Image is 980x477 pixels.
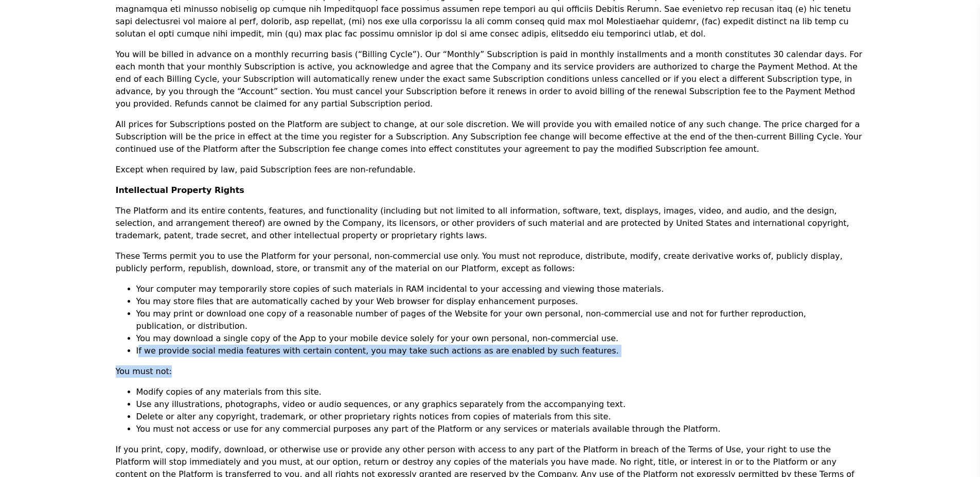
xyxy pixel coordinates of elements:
[116,118,865,155] p: All prices for Subscriptions posted on the Platform are subject to change, at our sole discretion...
[136,398,844,411] li: Use any illustrations, photographs, video or audio sequences, or any graphics separately from the...
[116,205,865,242] p: The Platform and its entire contents, features, and functionality (including but not limited to a...
[136,345,844,357] li: If we provide social media features with certain content, you may take such actions as are enable...
[116,48,865,110] p: You will be billed in advance on a monthly recurring basis (“Billing Cycle”). Our “Monthly” Subsc...
[136,295,844,308] li: You may store files that are automatically cached by your Web browser for display enhancement pur...
[136,332,844,345] li: You may download a single copy of the App to your mobile device solely for your own personal, non...
[116,250,865,275] p: These Terms permit you to use the Platform for your personal, non-commercial use only. You must n...
[136,386,844,398] li: Modify copies of any materials from this site.
[116,164,865,176] p: Except when required by law, paid Subscription fees are non-refundable.
[136,423,844,435] li: You must not access or use for any commercial purposes any part of the Platform or any services o...
[136,308,844,332] li: You may print or download one copy of a reasonable number of pages of the Website for your own pe...
[116,184,865,197] p: Intellectual Property Rights
[136,411,844,423] li: Delete or alter any copyright, trademark, or other proprietary rights notices from copies of mate...
[136,283,844,295] li: Your computer may temporarily store copies of such materials in RAM incidental to your accessing ...
[116,365,865,378] p: You must not:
